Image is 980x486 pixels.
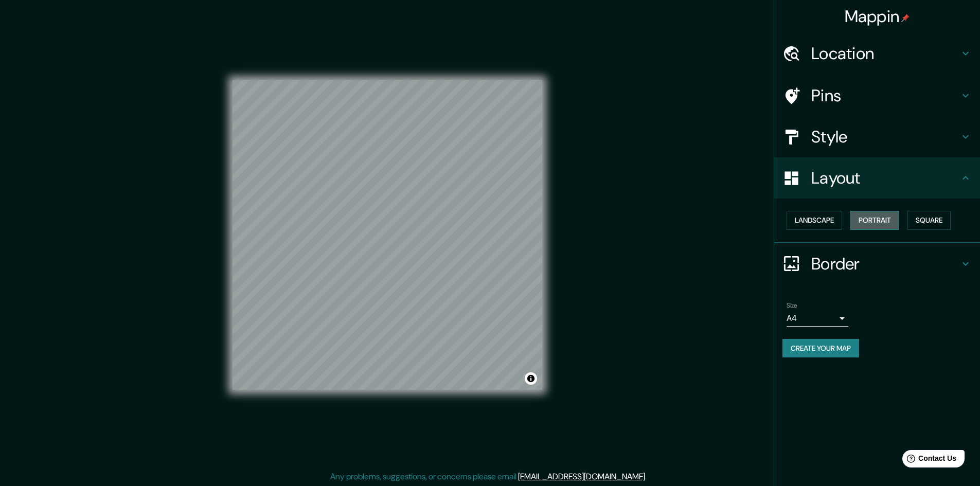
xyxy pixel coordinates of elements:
canvas: Map [233,80,542,390]
h4: Layout [811,168,959,188]
div: Pins [774,75,980,116]
h4: Location [811,43,959,64]
button: Square [907,211,951,230]
p: Any problems, suggestions, or concerns please email . [330,471,647,483]
img: pin-icon.png [901,14,910,22]
div: Style [774,116,980,157]
a: [EMAIL_ADDRESS][DOMAIN_NAME] [518,471,645,482]
h4: Pins [811,85,959,106]
div: . [647,471,648,483]
label: Size [787,301,797,310]
button: Portrait [850,211,899,230]
h4: Style [811,127,959,147]
button: Create your map [782,339,859,358]
div: A4 [787,310,848,327]
div: Border [774,243,980,284]
button: Toggle attribution [525,372,537,385]
div: Location [774,33,980,74]
h4: Border [811,254,959,274]
button: Landscape [787,211,842,230]
iframe: Help widget launcher [888,446,969,475]
div: . [648,471,650,483]
h4: Mappin [845,6,910,27]
div: Layout [774,157,980,199]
